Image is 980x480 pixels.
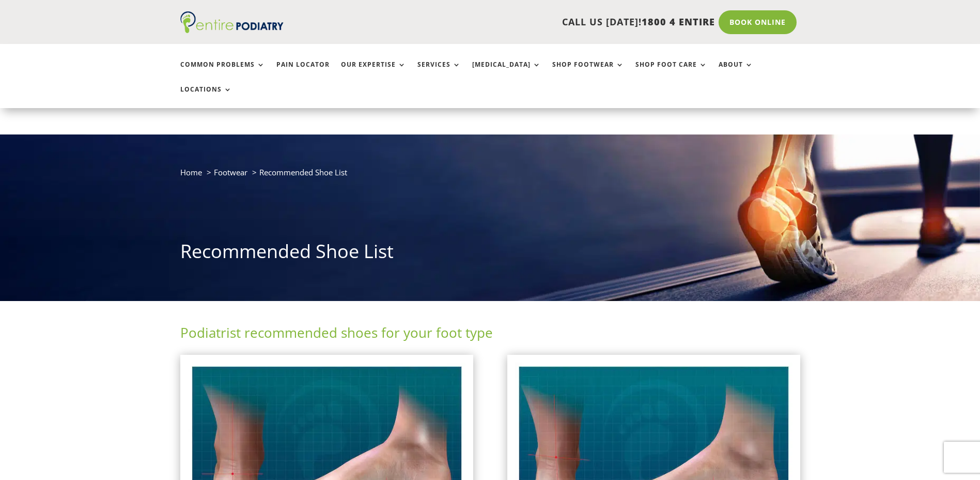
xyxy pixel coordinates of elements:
a: Services [417,61,461,83]
a: [MEDICAL_DATA] [472,61,541,83]
a: Book Online [719,10,797,34]
p: CALL US [DATE]! [323,16,715,29]
a: Footwear [214,167,247,177]
a: About [719,61,753,83]
a: Common Problems [180,61,265,83]
a: Entire Podiatry [180,25,284,35]
nav: breadcrumb [180,166,800,187]
span: 1800 4 ENTIRE [642,16,715,28]
span: Recommended Shoe List [259,167,347,177]
a: Locations [180,86,232,108]
a: Shop Foot Care [635,61,707,83]
h2: Podiatrist recommended shoes for your foot type [180,323,800,347]
a: Shop Footwear [552,61,624,83]
img: logo (1) [180,11,284,33]
a: Our Expertise [341,61,406,83]
a: Home [180,167,202,177]
a: Pain Locator [276,61,330,83]
h1: Recommended Shoe List [180,238,800,269]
